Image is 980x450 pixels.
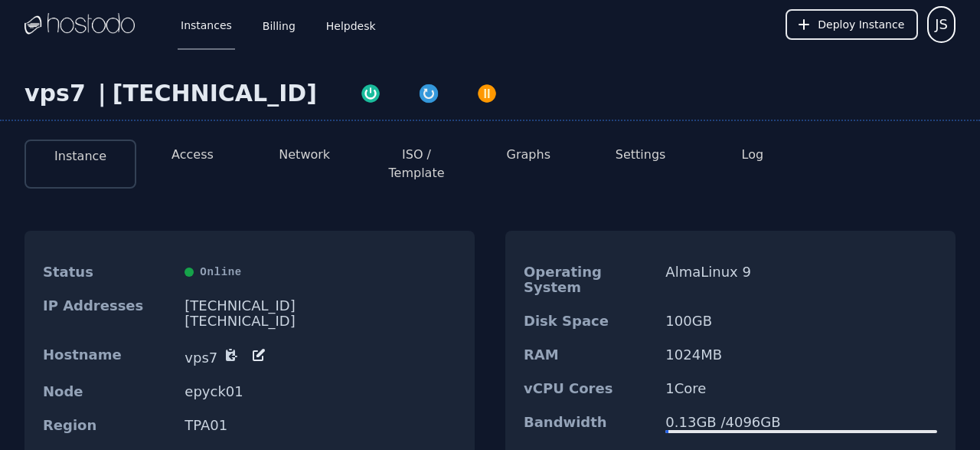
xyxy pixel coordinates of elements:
[43,347,172,366] dt: Hostname
[185,264,456,280] div: Online
[24,13,135,36] img: Logo
[43,384,172,399] dt: Node
[43,298,172,329] dt: IP Addresses
[24,80,92,107] div: vps7
[665,314,937,329] dd: 100 GB
[524,314,653,329] dt: Disk Space
[507,146,550,164] button: Graphs
[185,347,456,366] dd: vps7
[185,384,456,399] dd: epyck01
[665,347,937,363] dd: 1024 MB
[927,6,955,43] button: User menu
[360,83,381,104] img: Power On
[43,264,172,280] dt: Status
[92,80,113,107] div: |
[185,418,456,433] dd: TPA01
[185,314,456,329] div: [TECHNICAL_ID]
[665,381,937,396] dd: 1 Core
[43,418,172,433] dt: Region
[171,146,214,164] button: Access
[373,146,460,182] button: ISO / Template
[524,415,653,433] dt: Bandwidth
[665,415,937,430] div: 0.13 GB / 4096 GB
[665,264,937,295] dd: AlmaLinux 9
[524,347,653,363] dt: RAM
[818,17,904,32] span: Deploy Instance
[616,146,666,164] button: Settings
[524,264,653,295] dt: Operating System
[185,298,456,314] div: [TECHNICAL_ID]
[418,83,439,104] img: Restart
[54,147,106,166] button: Instance
[341,80,400,104] button: Power On
[935,14,948,35] span: JS
[786,9,918,40] button: Deploy Instance
[400,80,458,104] button: Restart
[524,381,653,396] dt: vCPU Cores
[279,146,330,164] button: Network
[458,80,516,104] button: Power Off
[476,83,498,104] img: Power Off
[742,146,764,164] button: Log
[113,80,317,107] div: [TECHNICAL_ID]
